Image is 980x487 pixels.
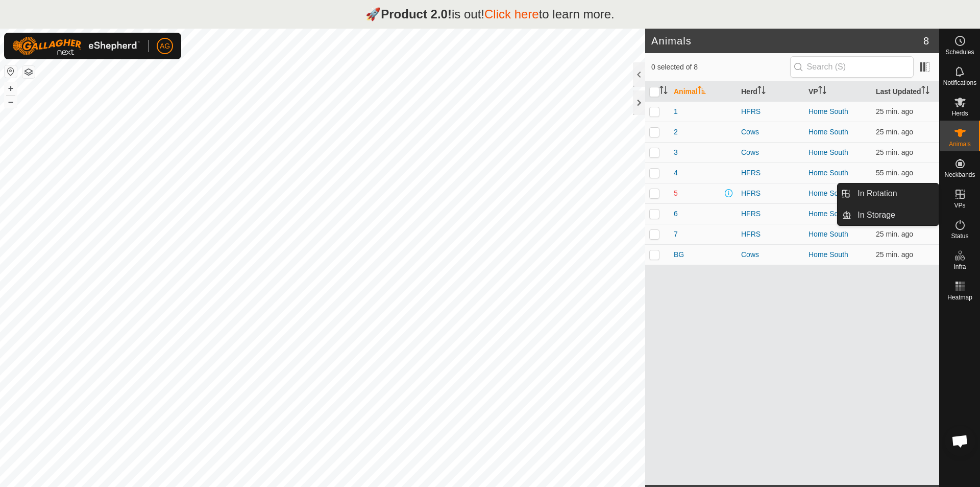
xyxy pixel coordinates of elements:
span: Sep 18, 2025, 8:04 AM [876,148,913,156]
span: 7 [674,229,678,240]
div: Cows [741,147,800,158]
div: HFRS [741,229,800,240]
p-sorticon: Activate to sort [698,87,706,96]
h2: Animals [651,35,923,47]
span: 4 [674,168,678,178]
span: 0 selected of 8 [651,62,790,73]
span: Heatmap [947,294,972,300]
a: Home South [808,169,848,177]
th: Animal [670,82,737,102]
span: 6 [674,208,678,219]
span: VPs [954,202,965,208]
span: 8 [923,33,929,49]
span: 5 [674,188,678,199]
span: AG [160,41,170,52]
span: Neckbands [944,172,975,178]
p-sorticon: Activate to sort [921,87,929,96]
div: Open chat [945,426,975,456]
span: Status [951,233,968,239]
strong: Product 2.0! [381,7,452,21]
th: VP [804,82,872,102]
img: Gallagher Logo [12,37,140,55]
span: Animals [949,141,971,147]
a: Home South [808,189,848,197]
div: HFRS [741,188,800,199]
div: HFRS [741,208,800,219]
th: Herd [737,82,804,102]
span: In Storage [857,209,895,221]
button: Map Layers [22,66,35,78]
span: 2 [674,127,678,137]
a: Home South [808,128,848,136]
p: 🚀 is out! to learn more. [365,5,615,24]
button: + [5,82,17,95]
li: In Rotation [838,183,939,204]
span: Sep 18, 2025, 8:04 AM [876,250,913,259]
p-sorticon: Activate to sort [818,87,826,96]
a: Home South [808,210,848,218]
span: Schedules [945,49,974,55]
li: In Storage [838,205,939,225]
span: Sep 18, 2025, 7:34 AM [876,169,913,177]
span: Infra [953,264,966,270]
span: Sep 18, 2025, 8:04 AM [876,230,913,238]
p-sorticon: Activate to sort [659,87,668,96]
a: Home South [808,148,848,156]
span: Sep 18, 2025, 8:04 AM [876,107,913,115]
span: Sep 18, 2025, 8:04 AM [876,128,913,136]
div: Cows [741,127,800,137]
a: Home South [808,230,848,238]
button: Reset Map [5,65,17,78]
div: HFRS [741,106,800,117]
th: Last Updated [872,82,939,102]
span: Herds [951,110,968,117]
div: HFRS [741,168,800,178]
a: Home South [808,250,848,259]
button: – [5,96,17,108]
span: Notifications [943,80,976,86]
span: BG [674,249,684,260]
span: 1 [674,106,678,117]
input: Search (S) [790,56,914,78]
span: In Rotation [857,188,897,200]
div: Cows [741,249,800,260]
p-sorticon: Activate to sort [757,87,766,96]
a: In Storage [851,205,939,225]
a: Click here [484,7,539,21]
a: Home South [808,107,848,115]
a: In Rotation [851,183,939,204]
span: 3 [674,147,678,158]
